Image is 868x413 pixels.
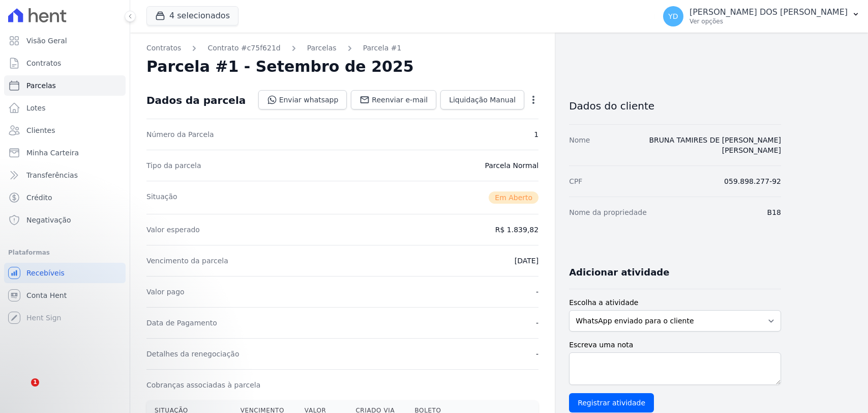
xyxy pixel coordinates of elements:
[146,43,181,53] a: Contratos
[4,263,126,283] a: Recebíveis
[4,143,126,163] a: Minha Carteira
[26,36,67,46] span: Visão Geral
[4,285,126,306] a: Conta Hent
[495,225,538,235] dd: R$ 1.839,82
[440,90,524,109] a: Liquidação Manual
[146,160,201,171] dt: Tipo da parcela
[26,268,65,278] span: Recebíveis
[4,165,126,185] a: Transferências
[569,340,781,350] label: Escreva uma nota
[372,95,428,105] span: Reenviar e-mail
[26,170,78,180] span: Transferências
[146,191,177,204] dt: Situação
[207,43,280,53] a: Contrato #c75f621d
[4,75,126,96] a: Parcelas
[26,192,52,203] span: Crédito
[569,393,654,412] input: Registrar atividade
[258,90,347,109] a: Enviar whatsapp
[31,378,39,387] span: 1
[569,266,669,279] h3: Adicionar atividade
[690,17,848,25] p: Ver opções
[26,290,67,300] span: Conta Hent
[146,43,538,53] nav: Breadcrumb
[4,187,126,208] a: Crédito
[8,246,122,259] div: Plataformas
[569,297,781,308] label: Escolha a atividade
[363,43,402,53] a: Parcela #1
[146,256,228,266] dt: Vencimento da parcela
[569,207,647,217] dt: Nome da propriedade
[146,225,200,235] dt: Valor esperado
[515,256,538,266] dd: [DATE]
[536,349,538,359] dd: -
[569,135,590,155] dt: Nome
[4,98,126,118] a: Lotes
[569,100,781,112] h3: Dados do cliente
[767,207,781,217] dd: B18
[569,176,582,186] dt: CPF
[10,378,35,403] iframe: Intercom live chat
[351,90,436,109] a: Reenviar e-mail
[655,2,868,31] button: YD [PERSON_NAME] DOS [PERSON_NAME] Ver opções
[4,210,126,230] a: Negativação
[4,53,126,73] a: Contratos
[26,148,79,158] span: Minha Carteira
[4,31,126,51] a: Visão Geral
[489,191,538,204] span: Em Aberto
[26,215,71,225] span: Negativação
[146,287,185,297] dt: Valor pago
[534,129,538,140] dd: 1
[26,58,61,68] span: Contratos
[536,318,538,328] dd: -
[307,43,337,53] a: Parcelas
[8,314,211,386] iframe: Intercom notifications mensagem
[724,176,781,186] dd: 059.898.277-92
[26,125,55,135] span: Clientes
[485,160,538,171] dd: Parcela Normal
[649,136,781,154] a: BRUNA TAMIRES DE [PERSON_NAME] [PERSON_NAME]
[668,13,678,20] span: YD
[690,7,848,17] p: [PERSON_NAME] DOS [PERSON_NAME]
[146,58,414,76] h2: Parcela #1 - Setembro de 2025
[449,95,516,105] span: Liquidação Manual
[146,129,214,140] dt: Número da Parcela
[146,6,238,25] button: 4 selecionados
[146,94,246,106] div: Dados da parcela
[4,120,126,141] a: Clientes
[26,103,46,113] span: Lotes
[536,287,538,297] dd: -
[26,80,56,91] span: Parcelas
